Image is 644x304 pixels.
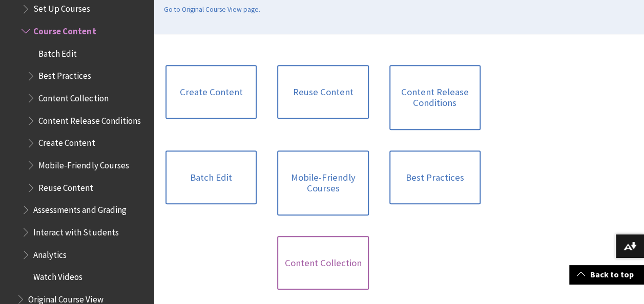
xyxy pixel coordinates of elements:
[33,201,126,215] span: Assessments and Grading
[33,1,90,14] span: Set Up Courses
[38,45,77,59] span: Batch Edit
[33,246,67,260] span: Analytics
[569,265,644,284] a: Back to top
[389,150,481,205] a: Best Practices
[277,236,368,290] a: Content Collection
[33,268,82,282] span: Watch Videos
[277,65,368,119] a: Reuse Content
[165,65,257,119] a: Create Content
[389,65,481,130] a: Content Release Conditions
[165,150,257,205] a: Batch Edit
[38,112,140,126] span: Content Release Conditions
[38,135,95,148] span: Create Content
[277,150,368,215] a: Mobile-Friendly Courses
[164,5,260,14] a: Go to Original Course View page.
[38,179,93,193] span: Reuse Content
[38,90,108,103] span: Content Collection
[38,157,129,170] span: Mobile-Friendly Courses
[38,68,91,81] span: Best Practices
[33,23,96,36] span: Course Content
[33,224,118,237] span: Interact with Students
